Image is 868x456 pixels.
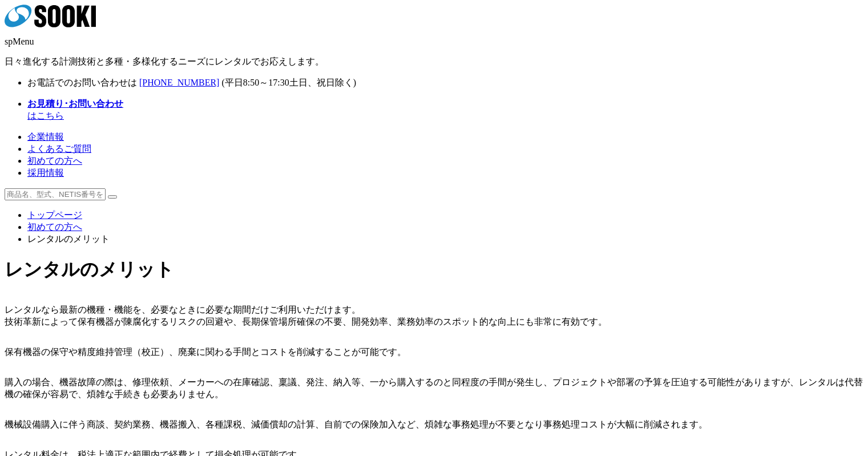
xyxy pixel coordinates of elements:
[5,188,106,200] input: 商品名、型式、NETIS番号を入力してください
[27,222,82,232] a: 初めての方へ
[27,210,82,220] a: トップページ
[268,78,289,87] span: 17:30
[27,132,64,142] a: 企業情報
[5,304,863,328] p: レンタルなら最新の機種・機能を、必要なときに必要な期間だけご利用いただけます。 技術革新によって保有機器が陳腐化するリスクの回避や、長期保管場所確保の不要、開発効率、業務効率のスポット的な向上に...
[27,99,123,108] strong: お見積り･お問い合わせ
[5,419,863,431] p: 機械設備購入に伴う商談、契約業務、機器搬入、各種課税、減価償却の計算、自前での保険加入など、煩雑な事務処理が不要となり事務処理コストが大幅に削減されます。
[5,346,863,358] p: 保有機器の保守や精度維持管理（校正）、廃棄に関わる手間とコストを削減することが可能です。
[5,37,34,46] span: spMenu
[27,99,123,120] a: お見積り･お問い合わせはこちら
[139,78,219,87] a: [PHONE_NUMBER]
[5,56,863,68] p: 日々進化する計測技術と多種・多様化するニーズにレンタルでお応えします。
[27,233,863,245] li: レンタルのメリット
[27,99,123,120] span: はこちら
[5,377,863,401] p: 購入の場合、機器故障の際は、修理依頼、メーカーへの在庫確認、稟議、発注、納入等、一から購入するのと同程度の手間が発生し、プロジェクトや部署の予算を圧迫する可能性がありますが、レンタルは代替機の確...
[27,144,91,154] a: よくあるご質問
[243,78,259,87] span: 8:50
[27,78,137,87] span: お電話でのお問い合わせは
[5,257,863,283] h1: レンタルのメリット
[221,78,356,87] span: (平日 ～ 土日、祝日除く)
[27,168,64,177] a: 採用情報
[27,156,82,166] a: 初めての方へ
